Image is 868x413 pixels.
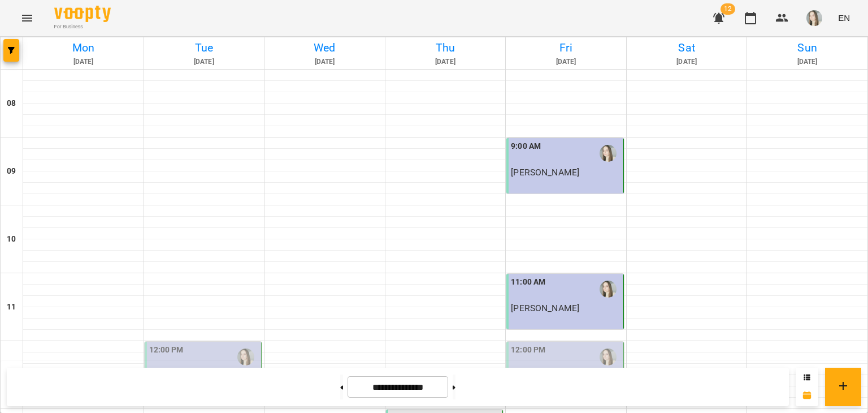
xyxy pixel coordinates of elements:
img: Voopty Logo [54,6,111,22]
span: For Business [54,23,111,31]
h6: [DATE] [146,57,263,67]
h6: Thu [387,39,504,57]
h6: 09 [7,165,16,178]
span: EN [838,12,850,24]
label: 11:00 AM [511,276,545,289]
h6: [DATE] [25,57,142,67]
img: Ярослава Барабаш [600,349,617,365]
h6: 10 [7,233,16,246]
h6: [DATE] [628,57,745,67]
img: a8d7fb5a1d89beb58b3ded8a11ed441a.jpeg [806,10,822,26]
h6: Wed [266,39,383,57]
h6: Sat [628,39,745,57]
img: Ярослава Барабаш [600,281,617,298]
h6: Fri [507,39,624,57]
span: [PERSON_NAME] [511,167,579,178]
label: 9:00 AM [511,140,541,153]
span: [PERSON_NAME] [511,303,579,313]
h6: 08 [7,97,16,110]
h6: Mon [25,39,142,57]
h6: Sun [749,39,866,57]
span: 12 [721,3,735,15]
label: 12:00 PM [511,344,545,356]
h6: [DATE] [507,57,624,67]
h6: [DATE] [749,57,866,67]
label: 12:00 PM [149,344,184,356]
button: Menu [14,5,41,32]
h6: Tue [146,39,263,57]
h6: 11 [7,301,16,313]
img: Ярослава Барабаш [600,145,617,162]
img: Ярослава Барабаш [237,349,254,365]
h6: [DATE] [387,57,504,67]
button: EN [834,7,854,28]
h6: [DATE] [266,57,383,67]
